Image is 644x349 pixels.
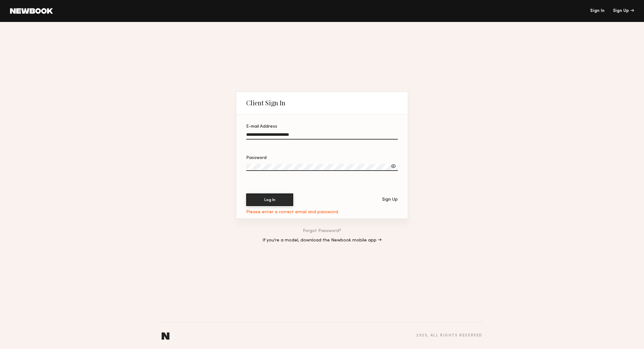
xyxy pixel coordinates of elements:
[303,229,341,233] a: Forgot Password?
[416,334,482,338] div: 2025 , all rights reserved
[246,164,398,171] input: Password
[590,9,605,13] a: Sign In
[262,238,382,243] a: If you’re a model, download the Newbook mobile app →
[246,132,398,140] input: E-mail Address
[246,156,398,160] div: Password
[246,124,398,129] div: E-mail Address
[382,198,398,202] div: Sign Up
[246,99,285,107] div: Client Sign In
[246,210,339,215] div: Please enter a correct email and password.
[613,9,634,13] div: Sign Up
[246,193,293,206] button: Log In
